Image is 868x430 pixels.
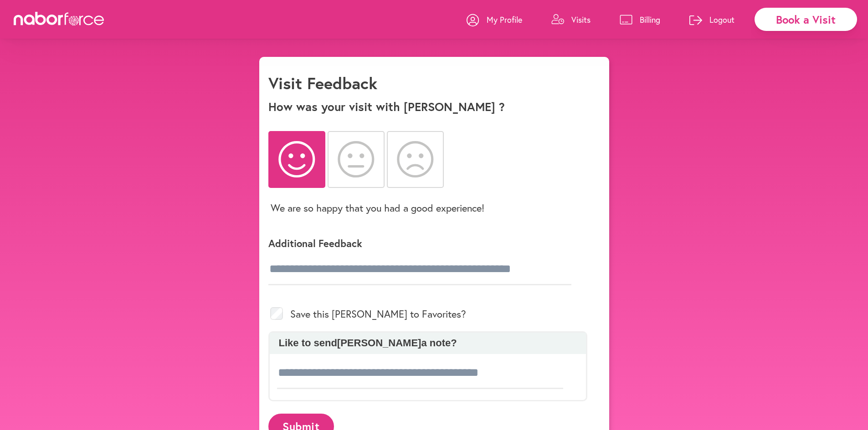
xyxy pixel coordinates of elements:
[467,6,522,33] a: My Profile
[709,14,734,25] p: Logout
[640,14,660,25] p: Billing
[268,100,600,114] p: How was your visit with [PERSON_NAME] ?
[620,6,660,33] a: Billing
[571,14,591,25] p: Visits
[268,73,377,93] h1: Visit Feedback
[271,201,484,214] p: We are so happy that you had a good experience!
[755,8,857,31] div: Book a Visit
[268,237,587,250] p: Additional Feedback
[274,337,581,349] p: Like to send [PERSON_NAME] a note?
[487,14,522,25] p: My Profile
[689,6,734,33] a: Logout
[551,6,591,33] a: Visits
[268,296,587,331] div: Save this [PERSON_NAME] to Favorites?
